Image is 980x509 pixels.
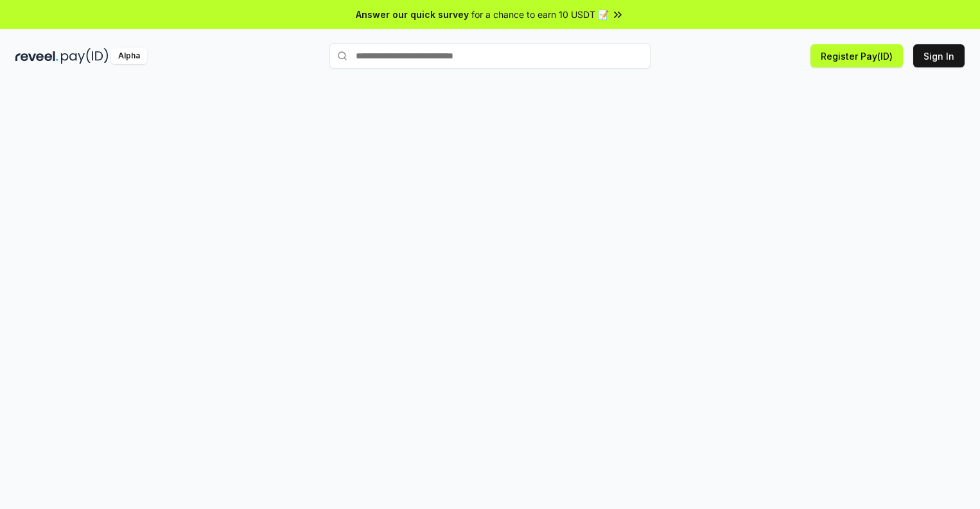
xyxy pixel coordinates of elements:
[61,48,109,64] img: pay_id
[810,44,903,67] button: Register Pay(ID)
[111,48,147,64] div: Alpha
[15,48,58,64] img: reveel_dark
[356,8,469,21] span: Answer our quick survey
[913,44,965,67] button: Sign In
[471,8,609,21] span: for a chance to earn 10 USDT 📝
